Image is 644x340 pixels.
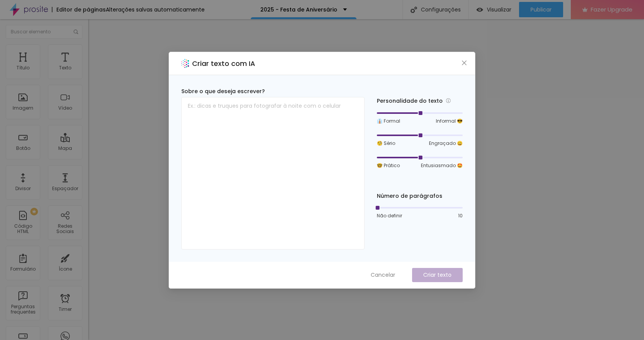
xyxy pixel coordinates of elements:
[377,118,400,125] span: 👔 Formal
[412,268,463,282] button: Criar texto
[13,105,33,111] div: Imagem
[591,6,632,13] span: Fazer Upgrade
[411,7,417,13] img: Icone
[106,7,205,12] div: Alterações salvas automaticamente
[59,307,72,312] div: Timer
[15,186,31,191] div: Divisor
[460,59,468,67] button: Close
[469,2,519,17] button: Visualizar
[181,87,365,95] div: Sobre o que deseja escrever?
[377,192,463,200] div: Número de parágrafos
[429,140,463,147] span: Engraçado 😄
[58,146,72,151] div: Mapa
[476,7,483,13] img: view-1.svg
[52,7,106,12] div: Editor de páginas
[458,212,463,219] span: 10
[59,65,71,71] div: Texto
[363,268,403,282] button: Cancelar
[58,105,72,111] div: Vídeo
[421,162,463,169] span: Entusiasmado 🤩
[377,162,400,169] span: 🤓 Prático
[461,60,467,66] span: close
[50,223,80,235] div: Redes Sociais
[260,7,337,12] p: 2025 - Festa de Aniversário
[377,212,402,219] span: Não definir
[88,19,644,340] iframe: Editor
[16,65,30,71] div: Título
[8,223,38,235] div: Código HTML
[192,58,255,69] h2: Criar texto com IA
[436,118,463,125] span: Informal 😎
[16,146,30,151] div: Botão
[10,266,36,272] div: Formulário
[377,140,395,147] span: 🧐 Sério
[59,266,72,272] div: Ícone
[487,7,511,13] span: Visualizar
[6,25,82,39] input: Buscar elemento
[519,2,563,17] button: Publicar
[52,186,78,191] div: Espaçador
[377,97,463,105] div: Personalidade do texto
[371,271,395,279] span: Cancelar
[74,30,78,34] img: Icone
[531,7,552,13] span: Publicar
[8,304,38,315] div: Perguntas frequentes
